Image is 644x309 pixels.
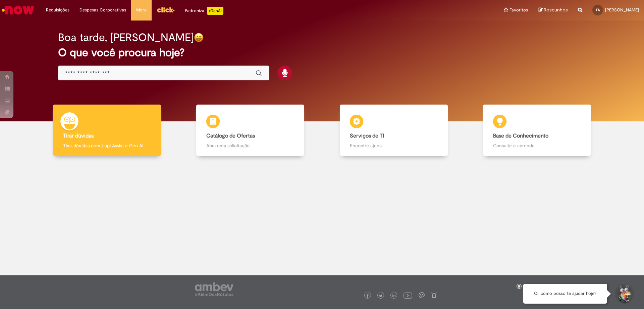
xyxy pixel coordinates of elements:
span: [PERSON_NAME] [605,7,639,13]
span: Requisições [46,7,69,13]
h2: O que você procura hoje? [58,47,586,59]
img: click_logo_yellow_360x200.png [157,5,175,15]
b: Tirar dúvidas [63,132,94,139]
b: Base de Conhecimento [493,132,548,139]
span: FA [596,8,600,12]
img: logo_footer_twitter.png [379,294,382,298]
h2: Boa tarde, [PERSON_NAME] [58,32,194,43]
a: Tirar dúvidas Tirar dúvidas com Lupi Assist e Gen Ai [35,105,179,156]
p: Encontre ajuda [350,142,438,149]
p: +GenAi [207,7,223,15]
img: logo_footer_naosei.png [431,292,437,298]
span: Rascunhos [544,7,568,13]
button: Iniciar Conversa de Suporte [614,284,634,304]
p: Abra uma solicitação [206,142,294,149]
b: Catálogo de Ofertas [206,132,255,139]
span: More [136,7,147,13]
img: logo_footer_linkedin.png [392,294,396,298]
p: Tirar dúvidas com Lupi Assist e Gen Ai [63,142,151,149]
img: logo_footer_youtube.png [404,291,412,300]
span: Despesas Corporativas [79,7,126,13]
span: Favoritos [509,7,528,13]
div: Oi, como posso te ajudar hoje? [523,284,607,304]
img: logo_footer_ambev_rotulo_gray.png [195,282,233,296]
img: logo_footer_workplace.png [419,292,425,298]
div: Padroniza [185,7,223,15]
a: Catálogo de Ofertas Abra uma solicitação [179,105,322,156]
b: Serviços de TI [350,132,384,139]
a: Base de Conhecimento Consulte e aprenda [466,105,609,156]
img: happy-face.png [194,33,204,42]
img: ServiceNow [1,3,35,17]
a: Rascunhos [538,7,568,13]
img: logo_footer_facebook.png [366,294,369,298]
a: Serviços de TI Encontre ajuda [322,105,466,156]
p: Consulte e aprenda [493,142,581,149]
